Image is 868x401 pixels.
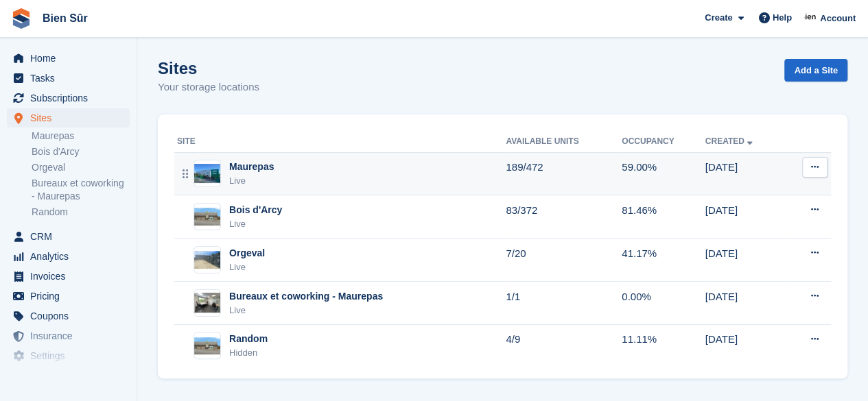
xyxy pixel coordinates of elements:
[229,304,383,317] div: Live
[229,332,268,346] div: Random
[30,287,113,306] span: Pricing
[705,195,785,239] td: [DATE]
[30,267,113,286] span: Invoices
[622,324,705,367] td: 11.11%
[174,131,506,153] th: Site
[229,246,265,260] div: Orgeval
[705,152,785,195] td: [DATE]
[194,337,220,355] img: Image of Random site
[506,131,622,153] th: Available Units
[229,203,282,217] div: Bois d'Arcy
[32,206,130,219] a: Random
[506,239,622,282] td: 7/20
[30,247,113,266] span: Analytics
[229,260,265,274] div: Live
[30,326,113,345] span: Insurance
[158,59,259,77] h1: Sites
[32,145,130,158] a: Bois d'Arcy
[229,174,274,188] div: Live
[30,49,113,68] span: Home
[32,130,130,143] a: Maurepas
[7,326,130,345] a: menu
[622,131,705,153] th: Occupancy
[622,152,705,195] td: 59.00%
[229,160,274,174] div: Maurepas
[622,239,705,282] td: 41.17%
[11,8,32,29] img: stora-icon-8386f47178a22dfd0bd8f6a31ec36ba5ce8667c1dd55bd0f319d3a0aa187defe.svg
[30,346,113,365] span: Settings
[773,11,792,25] span: Help
[705,239,785,282] td: [DATE]
[7,49,130,68] a: menu
[158,80,259,95] p: Your storage locations
[622,282,705,325] td: 0.00%
[506,152,622,195] td: 189/472
[32,161,130,174] a: Orgeval
[7,267,130,286] a: menu
[804,11,818,25] img: Asmaa Habri
[30,227,113,246] span: CRM
[37,7,93,29] a: Bien Sûr
[229,217,282,231] div: Live
[229,289,383,304] div: Bureaux et coworking - Maurepas
[194,208,220,226] img: Image of Bois d'Arcy site
[7,69,130,88] a: menu
[194,293,220,313] img: Image of Bureaux et coworking - Maurepas site
[32,177,130,203] a: Bureaux et coworking - Maurepas
[7,227,130,246] a: menu
[820,12,856,25] span: Account
[30,366,113,385] span: Capital
[705,324,785,367] td: [DATE]
[7,88,130,108] a: menu
[784,59,847,82] a: Add a Site
[7,346,130,365] a: menu
[30,306,113,326] span: Coupons
[705,136,755,146] a: Created
[705,11,732,25] span: Create
[30,88,113,108] span: Subscriptions
[7,108,130,127] a: menu
[194,164,220,184] img: Image of Maurepas site
[7,366,130,385] a: menu
[194,251,220,269] img: Image of Orgeval site
[506,282,622,325] td: 1/1
[506,195,622,239] td: 83/372
[622,195,705,239] td: 81.46%
[705,282,785,325] td: [DATE]
[30,69,113,88] span: Tasks
[7,247,130,266] a: menu
[7,306,130,326] a: menu
[229,346,268,360] div: Hidden
[7,287,130,306] a: menu
[506,324,622,367] td: 4/9
[30,108,113,127] span: Sites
